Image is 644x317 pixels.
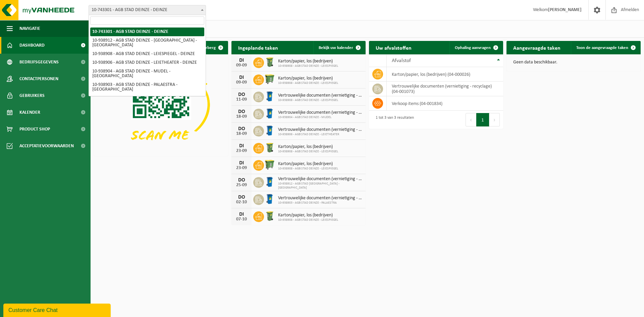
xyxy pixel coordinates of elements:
[278,81,338,85] span: 10-938908 - AGB STAD DEINZE - LEIESPIEGEL
[513,60,634,65] p: Geen data beschikbaar.
[278,93,362,98] span: Vertrouwelijke documenten (vernietiging - recyclage)
[319,46,353,50] span: Bekijk uw kalender
[576,46,628,50] span: Toon de aangevraagde taken
[90,94,204,103] li: 10-938828 - STAD DEINZE-RAC - DEINZE
[90,28,204,36] li: 10-743301 - AGB STAD DEINZE - DEINZE
[19,37,45,54] span: Dashboard
[278,110,362,115] span: Vertrouwelijke documenten (vernietiging - recyclage)
[235,63,248,68] div: 09-09
[235,92,248,97] div: DO
[231,41,285,54] h2: Ingeplande taken
[235,131,248,136] div: 18-09
[235,160,248,166] div: DI
[278,144,338,150] span: Karton/papier, los (bedrijven)
[201,46,216,50] span: Verberg
[264,73,275,85] img: WB-0770-HPE-GN-51
[235,149,248,153] div: 23-09
[466,113,476,126] button: Previous
[89,5,206,15] span: 10-743301 - AGB STAD DEINZE - DEINZE
[489,113,500,126] button: Next
[387,82,503,96] td: vertrouwelijke documenten (vernietiging - recyclage) (04-001073)
[235,126,248,131] div: DO
[278,150,338,154] span: 10-938908 - AGB STAD DEINZE - LEIESPIEGEL
[278,64,338,68] span: 10-938908 - AGB STAD DEINZE - LEIESPIEGEL
[235,109,248,114] div: DO
[235,177,248,183] div: DO
[94,54,228,155] img: Download de VHEPlus App
[235,166,248,170] div: 23-09
[548,7,582,12] strong: [PERSON_NAME]
[19,70,58,87] span: Contactpersonen
[19,20,40,37] span: Navigatie
[235,97,248,102] div: 11-09
[264,159,275,170] img: WB-0770-HPE-GN-51
[235,195,248,200] div: DO
[90,36,204,50] li: 10-938912 - AGB STAD DEINZE - [GEOGRAPHIC_DATA] - [GEOGRAPHIC_DATA]
[372,112,414,127] div: 1 tot 3 van 3 resultaten
[387,67,503,82] td: karton/papier, los (bedrijven) (04-000026)
[19,87,45,104] span: Gebruikers
[90,58,204,67] li: 10-938906 - AGB STAD DEINZE - LEIETHEATER - DEINZE
[278,59,338,64] span: Karton/papier, los (bedrijven)
[313,41,365,54] a: Bekijk uw kalender
[278,127,362,133] span: Vertrouwelijke documenten (vernietiging - recyclage)
[264,125,275,136] img: WB-0240-HPE-BE-09
[264,176,275,188] img: WB-0240-HPE-BE-09
[387,96,503,111] td: verkoop items (04-001834)
[278,218,338,222] span: 10-938908 - AGB STAD DEINZE - LEIESPIEGEL
[278,201,362,205] span: 10-938903 - AGB STAD DEINZE - PALAESTRA
[19,104,40,121] span: Kalender
[90,81,204,94] li: 10-938903 - AGB STAD DEINZE - PALAESTRA - [GEOGRAPHIC_DATA]
[196,41,227,54] button: Verberg
[235,143,248,149] div: DI
[449,41,502,54] a: Ophaling aanvragen
[235,217,248,222] div: 07-10
[264,91,275,102] img: WB-0240-HPE-BE-09
[235,80,248,85] div: 09-09
[392,58,411,63] span: Afvalstof
[278,161,338,167] span: Karton/papier, los (bedrijven)
[3,302,112,317] iframe: chat widget
[235,75,248,80] div: DI
[264,142,275,153] img: WB-0240-HPE-GN-51
[90,67,204,81] li: 10-938904 - AGB STAD DEINZE - MUDEL - [GEOGRAPHIC_DATA]
[264,210,275,222] img: WB-0240-HPE-GN-51
[278,213,338,218] span: Karton/papier, los (bedrijven)
[235,58,248,63] div: DI
[19,138,74,154] span: Acceptatievoorwaarden
[455,46,491,50] span: Ophaling aanvragen
[278,176,362,182] span: Vertrouwelijke documenten (vernietiging - recyclage)
[369,41,418,54] h2: Uw afvalstoffen
[278,167,338,171] span: 10-938908 - AGB STAD DEINZE - LEIESPIEGEL
[89,5,206,15] span: 10-743301 - AGB STAD DEINZE - DEINZE
[571,41,640,54] a: Toon de aangevraagde taken
[235,114,248,119] div: 18-09
[506,41,567,54] h2: Aangevraagde taken
[19,121,50,138] span: Product Shop
[235,212,248,217] div: DI
[476,113,489,126] button: 1
[264,56,275,68] img: WB-0240-HPE-GN-51
[278,196,362,201] span: Vertrouwelijke documenten (vernietiging - recyclage)
[278,76,338,81] span: Karton/papier, los (bedrijven)
[278,98,362,102] span: 10-938908 - AGB STAD DEINZE - LEIESPIEGEL
[264,193,275,205] img: WB-0240-HPE-BE-09
[278,182,362,190] span: 10-938912 - AGB STAD [GEOGRAPHIC_DATA] - [GEOGRAPHIC_DATA]
[90,50,204,58] li: 10-938908 - AGB STAD DEINZE - LEIESPIEGEL - DEINZE
[19,54,59,70] span: Bedrijfsgegevens
[235,200,248,205] div: 02-10
[278,115,362,119] span: 10-938904 - AGB STAD DEINZE - MUDEL
[235,183,248,188] div: 25-09
[264,108,275,119] img: WB-0240-HPE-BE-09
[278,133,362,137] span: 10-938906 - AGB STAD DEINZE - LEIETHEATER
